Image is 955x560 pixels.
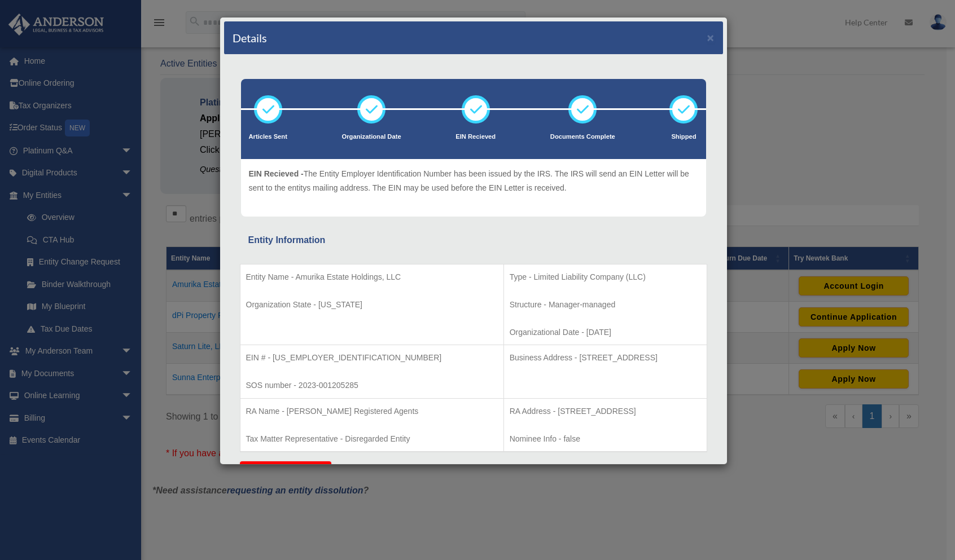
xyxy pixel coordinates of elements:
p: Tax Matter Representative - Disregarded Entity [246,432,498,446]
p: Nominee Info - false [510,432,701,446]
p: Business Address - [STREET_ADDRESS] [510,351,701,365]
h4: Details [233,30,267,46]
p: RA Name - [PERSON_NAME] Registered Agents [246,404,498,418]
p: Organization State - [US_STATE] [246,298,498,312]
span: EIN Recieved - [249,169,304,178]
p: Documents Complete [550,131,615,143]
p: Type - Limited Liability Company (LLC) [510,270,701,284]
p: Shipped [669,131,698,143]
button: × [707,32,715,43]
p: The Entity Employer Identification Number has been issued by the IRS. The IRS will send an EIN Le... [249,167,698,195]
div: Entity Information [248,232,699,248]
p: EIN # - [US_EMPLOYER_IDENTIFICATION_NUMBER] [246,351,498,365]
p: Organizational Date - [DATE] [510,325,701,339]
p: Articles Sent [249,131,287,143]
p: EIN Recieved [455,131,496,143]
p: RA Address - [STREET_ADDRESS] [510,404,701,418]
p: SOS number - 2023-001205285 [246,378,498,393]
p: Entity Name - Amurika Estate Holdings, LLC [246,270,498,284]
p: Structure - Manager-managed [510,298,701,312]
p: Organizational Date [342,131,401,143]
